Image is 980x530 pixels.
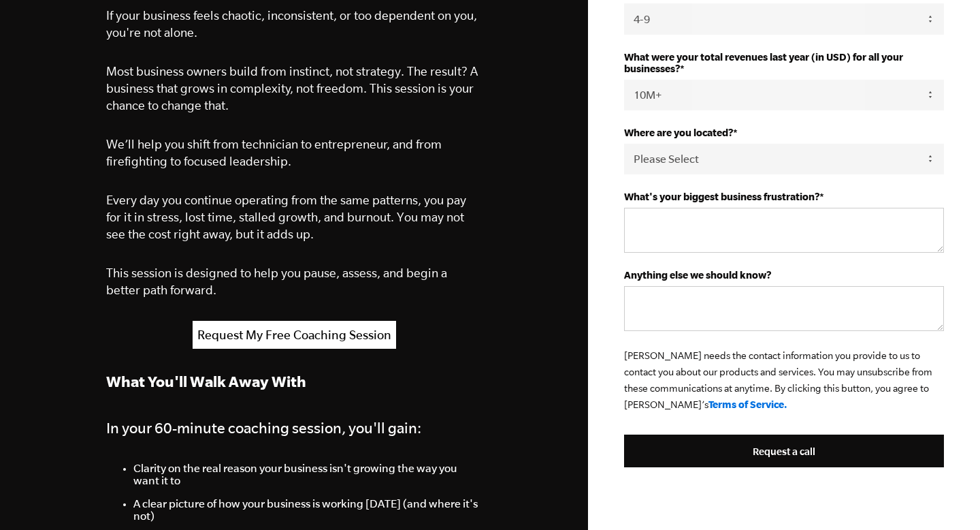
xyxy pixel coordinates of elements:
[106,64,478,112] span: Most business owners build from instinct, not strategy. The result? A business that grows in comp...
[106,416,482,440] h4: In your 60-minute coaching session, you'll gain:
[106,193,466,241] span: Every day you continue operating from the same patterns, you pay for it in stress, lost time, sta...
[624,127,733,138] strong: Where are you located?
[193,321,396,349] a: Request My Free Coaching Session
[624,51,903,74] strong: What were your total revenues last year (in USD) for all your businesses?
[106,373,306,390] strong: What You'll Walk Away With
[624,347,944,413] p: [PERSON_NAME] needs the contact information you provide to us to contact you about our products a...
[106,266,447,297] span: This session is designed to help you pause, assess, and begin a better path forward.
[106,8,477,40] span: If your business feels chaotic, inconsistent, or too dependent on you, you're not alone.
[708,399,787,410] a: Terms of Service.
[133,497,478,522] span: A clear picture of how your business is working [DATE] (and where it's not)
[624,191,819,202] strong: What's your biggest business frustration?
[106,137,442,168] span: We’ll help you shift from technician to entrepreneur, and from firefighting to focused leadership.
[624,269,771,281] strong: Anything else we should know?
[912,465,980,530] iframe: Chat Widget
[133,462,457,486] span: Clarity on the real reason your business isn't growing the way you want it to
[624,435,944,467] input: Request a call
